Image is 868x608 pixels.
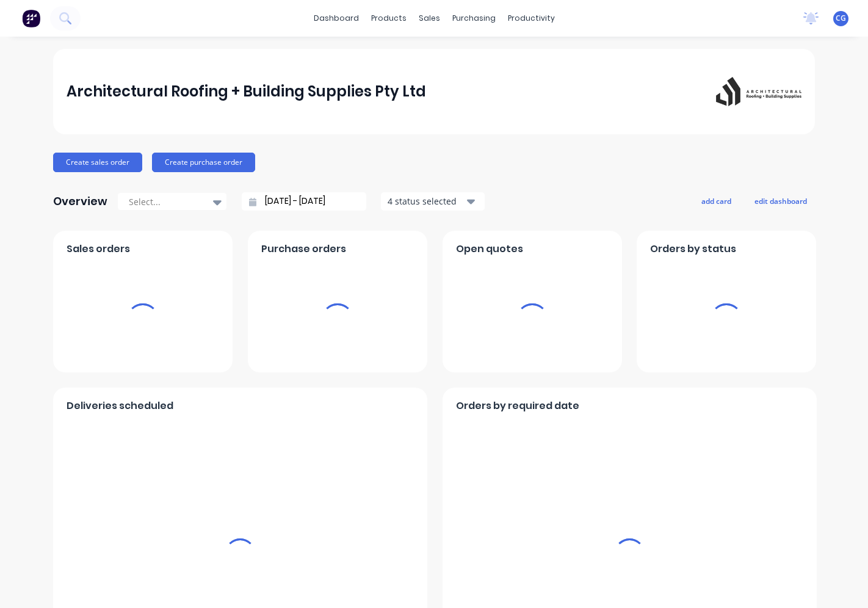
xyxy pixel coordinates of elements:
div: products [365,9,413,27]
span: Orders by required date [456,399,579,413]
div: Architectural Roofing + Building Supplies Pty Ltd [67,79,426,104]
img: Factory [22,9,40,27]
div: 4 status selected [388,195,465,208]
span: Deliveries scheduled [67,399,173,413]
span: Sales orders [67,242,130,256]
button: Create purchase order [152,153,255,172]
div: productivity [502,9,561,27]
span: Purchase orders [261,242,346,256]
span: Orders by status [650,242,736,256]
div: Overview [53,189,107,214]
div: sales [413,9,446,27]
div: purchasing [446,9,502,27]
button: add card [693,193,739,209]
button: 4 status selected [381,192,485,211]
img: Architectural Roofing + Building Supplies Pty Ltd [716,77,801,107]
span: Open quotes [456,242,523,256]
button: Create sales order [53,153,142,172]
span: CG [836,13,846,24]
button: edit dashboard [747,193,815,209]
a: dashboard [308,9,365,27]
